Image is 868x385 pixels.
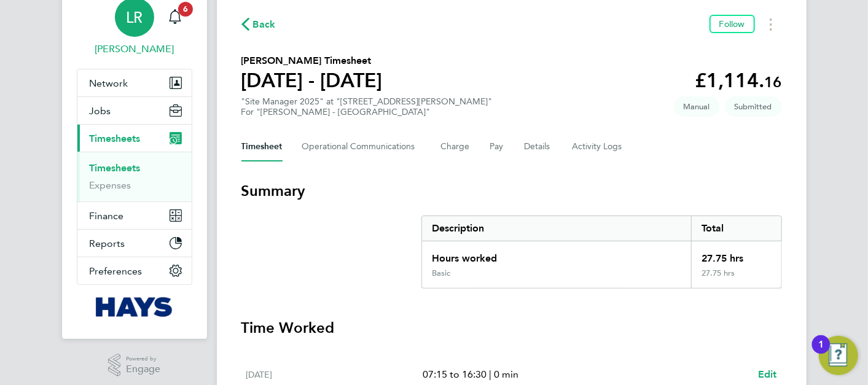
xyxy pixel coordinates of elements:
[77,152,192,201] div: Timesheets
[302,132,421,161] button: Operational Communications
[525,132,553,161] button: Details
[90,210,124,222] span: Finance
[77,202,192,229] button: Finance
[90,179,131,191] a: Expenses
[423,368,487,380] span: 07:15 to 16:30
[818,344,824,360] div: 1
[241,107,493,117] div: For "[PERSON_NAME] - [GEOGRAPHIC_DATA]"
[90,105,111,117] span: Jobs
[241,17,276,32] button: Back
[719,18,745,29] span: Follow
[758,368,777,380] span: Edit
[241,181,782,201] h3: Summary
[253,17,276,32] span: Back
[90,133,141,144] span: Timesheets
[77,257,192,284] button: Preferences
[77,297,192,317] a: Go to home page
[674,96,720,117] span: This timesheet was manually created.
[758,367,777,382] a: Edit
[90,77,128,89] span: Network
[178,2,193,17] span: 6
[695,69,782,92] app-decimal: £1,114.
[760,15,782,34] button: Timesheets Menu
[489,368,491,380] span: |
[126,354,160,364] span: Powered by
[765,73,782,91] span: 16
[241,318,782,338] h3: Time Worked
[573,132,624,161] button: Activity Logs
[819,336,858,375] button: Open Resource Center, 1 new notification
[432,268,450,278] div: Basic
[691,241,781,268] div: 27.75 hrs
[77,69,192,96] button: Network
[77,42,192,56] span: Lewis Railton
[77,230,192,257] button: Reports
[494,368,518,380] span: 0 min
[90,162,141,174] a: Timesheets
[725,96,782,117] span: This timesheet is Submitted.
[421,216,782,289] div: Summary
[691,216,781,241] div: Total
[441,132,471,161] button: Charge
[490,132,505,161] button: Pay
[691,268,781,288] div: 27.75 hrs
[241,132,283,161] button: Timesheet
[77,97,192,124] button: Jobs
[90,238,125,249] span: Reports
[108,354,160,377] a: Powered byEngage
[96,297,173,317] img: hays-logo-retina.png
[422,216,692,241] div: Description
[90,265,143,277] span: Preferences
[710,15,755,33] button: Follow
[77,125,192,152] button: Timesheets
[241,53,383,68] h2: [PERSON_NAME] Timesheet
[241,68,383,93] h1: [DATE] - [DATE]
[126,9,143,25] span: LR
[422,241,692,268] div: Hours worked
[241,96,493,117] div: "Site Manager 2025" at "[STREET_ADDRESS][PERSON_NAME]"
[126,364,160,375] span: Engage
